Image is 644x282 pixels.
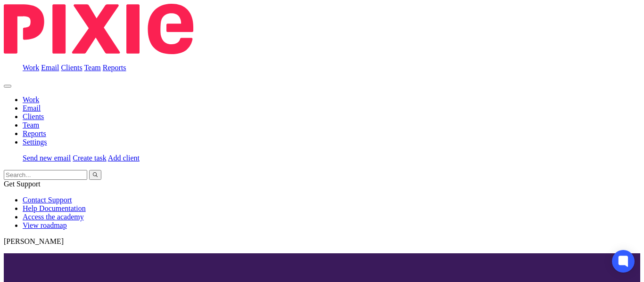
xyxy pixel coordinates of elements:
a: Reports [103,64,126,72]
a: Reports [23,129,46,137]
button: Search [89,170,101,180]
img: Pixie [4,4,193,54]
a: Access the academy [23,213,84,221]
a: Add client [108,154,140,162]
a: Email [41,64,59,72]
a: Create task [73,154,107,162]
a: Team [84,64,100,72]
a: Help Documentation [23,204,86,212]
a: View roadmap [23,221,67,229]
a: Send new email [23,154,71,162]
a: Settings [23,138,47,146]
a: Email [23,104,41,112]
input: Search [4,170,87,180]
a: Work [23,96,39,104]
p: [PERSON_NAME] [4,237,640,246]
a: Clients [61,64,82,72]
a: Clients [23,113,44,121]
a: Team [23,121,39,129]
a: Contact Support [23,196,72,204]
span: Get Support [4,180,41,188]
a: Work [23,64,39,72]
